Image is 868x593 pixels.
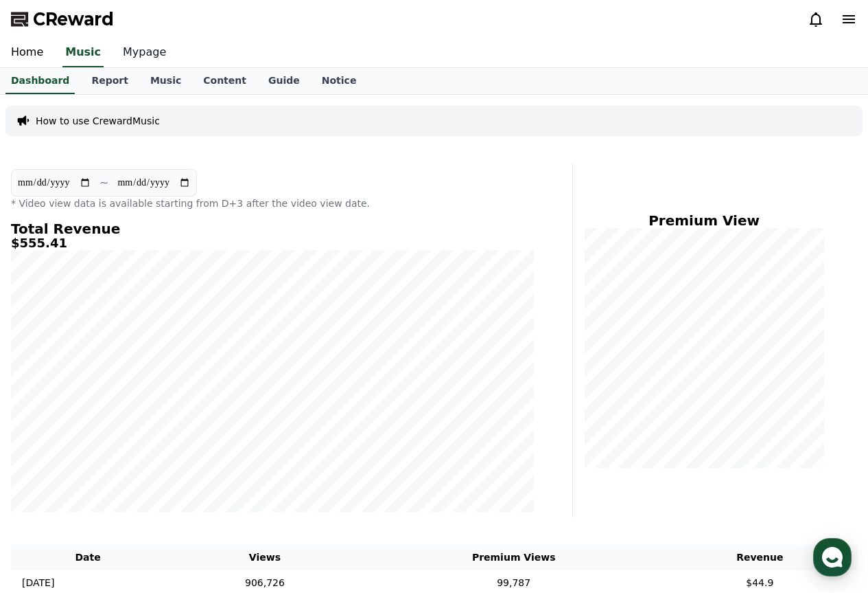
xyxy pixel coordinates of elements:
[4,436,91,470] a: Home
[5,68,75,94] a: Dashboard
[112,38,177,67] a: Mypage
[11,545,165,570] th: Date
[663,545,857,570] th: Revenue
[62,38,104,67] a: Music
[11,8,114,30] a: CReward
[114,457,154,468] span: Messages
[203,456,237,467] span: Settings
[11,221,534,236] h4: Total Revenue
[99,175,108,191] p: ~
[11,197,534,210] p: * Video view data is available starting from D+3 after the video view date.
[139,68,192,94] a: Music
[11,236,534,250] h5: $555.41
[35,456,59,467] span: Home
[80,68,139,94] a: Report
[33,8,114,30] span: CReward
[584,213,824,228] h4: Premium View
[36,114,160,128] a: How to use CrewardMusic
[165,545,365,570] th: Views
[257,68,311,94] a: Guide
[192,68,257,94] a: Content
[311,68,368,94] a: Notice
[365,545,663,570] th: Premium Views
[22,576,54,590] p: [DATE]
[177,436,263,470] a: Settings
[91,436,177,470] a: Messages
